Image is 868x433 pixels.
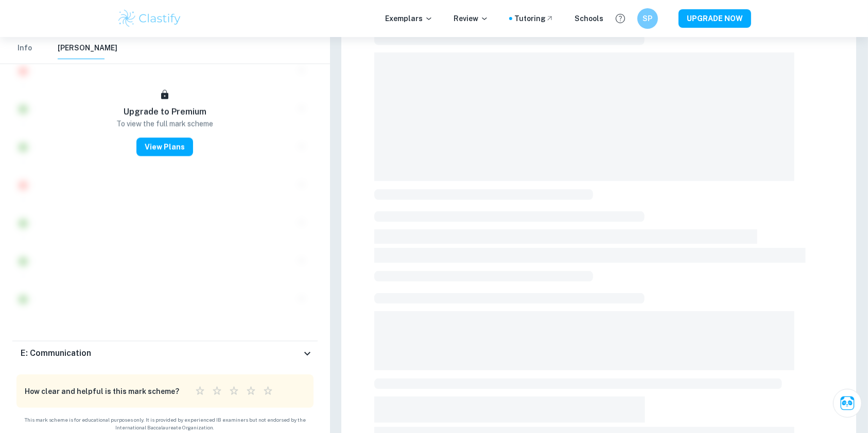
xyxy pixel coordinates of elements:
button: Ask Clai [833,389,862,418]
button: UPGRADE NOW [679,9,751,28]
h6: SP [642,13,654,24]
h6: How clear and helpful is this mark scheme? [25,386,179,397]
h6: Upgrade to Premium [124,106,206,118]
span: This mark scheme is for educational purposes only. It is provided by experienced IB examiners but... [12,416,318,431]
button: Help and Feedback [612,10,629,27]
button: [PERSON_NAME] [58,37,117,60]
button: View Plans [136,138,193,156]
img: Clastify logo [117,8,182,29]
button: SP [637,8,658,29]
a: Schools [575,13,603,24]
div: E: Communication [12,341,318,366]
button: Info [12,37,37,60]
a: Tutoring [514,13,554,24]
h6: E: Communication [21,348,91,360]
p: To view the full mark scheme [116,118,213,130]
p: Review [454,13,489,24]
p: Exemplars [385,13,433,24]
